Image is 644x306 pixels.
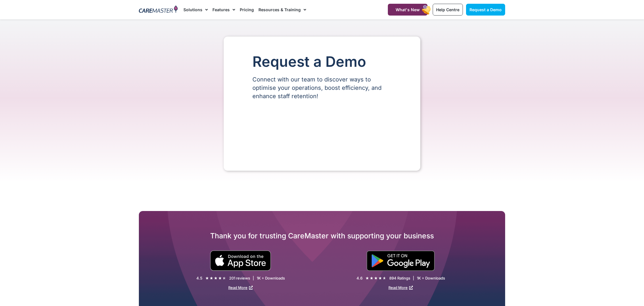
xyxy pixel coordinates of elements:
[210,275,213,281] i: ★
[388,285,413,290] a: Read More
[356,276,363,281] div: 4.6
[396,7,420,12] span: What's New
[433,4,463,16] a: Help Centre
[223,275,226,281] i: ★
[218,275,222,281] i: ★
[388,4,428,16] a: What's New
[228,285,253,290] a: Read More
[466,4,505,16] a: Request a Demo
[139,5,178,14] img: CareMaster Logo
[383,275,386,281] i: ★
[436,7,459,12] span: Help Centre
[205,275,226,281] div: 4.5/5
[252,54,392,70] h1: Request a Demo
[365,275,369,281] i: ★
[389,276,445,281] div: 894 Ratings | 1K + Downloads
[365,275,386,281] div: 4.6/5
[252,75,392,100] p: Connect with our team to discover ways to optimise your operations, boost efficiency, and enhance...
[139,231,505,240] h2: Thank you for trusting CareMaster with supporting your business
[214,275,218,281] i: ★
[367,251,435,271] img: "Get is on" Black Google play button.
[374,275,378,281] i: ★
[378,275,382,281] i: ★
[229,276,285,281] div: 201 reviews | 1K + Downloads
[469,7,502,12] span: Request a Demo
[210,250,271,271] img: small black download on the apple app store button.
[196,276,202,281] div: 4.5
[370,275,373,281] i: ★
[205,275,209,281] i: ★
[252,110,392,153] iframe: Form 0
